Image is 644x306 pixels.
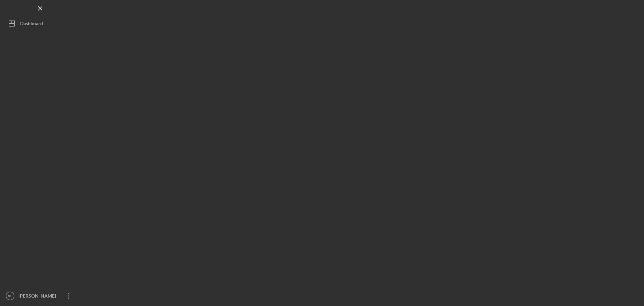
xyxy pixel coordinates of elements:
[8,294,12,298] text: RL
[20,17,43,32] div: Dashboard
[3,17,77,30] button: Dashboard
[3,289,77,303] button: RL[PERSON_NAME]
[17,289,60,304] div: [PERSON_NAME]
